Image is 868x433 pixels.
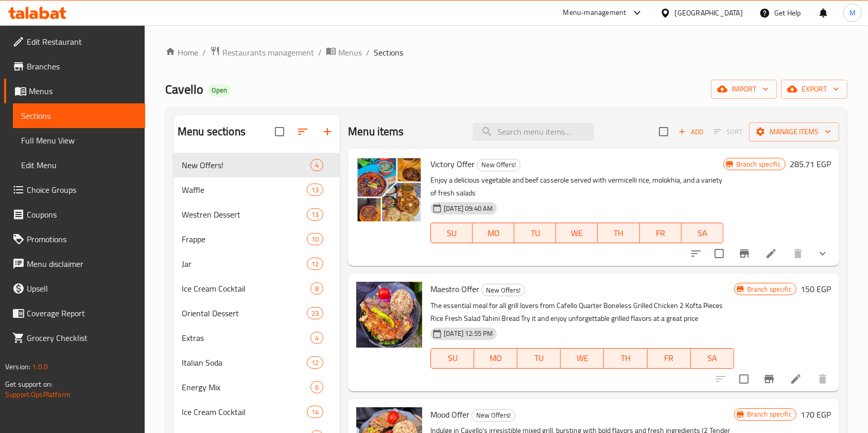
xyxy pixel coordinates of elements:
[733,368,755,390] span: Select to update
[430,348,474,369] button: SU
[173,153,340,177] div: New Offers!4
[27,184,137,196] span: Choice Groups
[5,377,53,391] span: Get support on:
[684,241,708,266] button: sort-choices
[178,124,246,139] h2: Menu sections
[435,351,470,366] span: SU
[556,223,598,243] button: WE
[374,46,403,59] span: Sections
[21,110,137,122] span: Sections
[757,125,831,138] span: Manage items
[608,351,643,366] span: TH
[4,202,145,227] a: Coupons
[440,204,497,213] span: [DATE] 09:40 AM
[182,184,307,196] span: Waffle
[5,388,71,401] a: Support.OpsPlatform
[173,276,340,301] div: Ice Cream Cocktail8
[440,329,497,338] span: [DATE] 12:55 PM
[13,103,145,128] a: Sections
[27,208,137,221] span: Coupons
[644,226,678,241] span: FR
[430,407,470,422] span: Mood Offer
[173,326,340,350] div: Extras4
[675,7,743,19] div: [GEOGRAPHIC_DATA]
[565,351,600,366] span: WE
[563,7,627,19] div: Menu-management
[165,78,203,101] span: Cavello
[430,281,479,297] span: Maestro Offer
[430,174,723,200] p: Enjoy a delicious vegetable and beef casserole served with vermicelli rice, molokhia, and a varie...
[307,184,323,196] div: items
[182,332,310,344] span: Extras
[743,284,796,294] span: Branch specific
[4,326,145,350] a: Grocery Checklist
[732,241,757,266] button: Branch-specific-item
[27,60,137,73] span: Branches
[517,348,561,369] button: TU
[338,46,362,59] span: Menus
[4,54,145,79] a: Branches
[310,159,323,171] div: items
[4,276,145,301] a: Upsell
[810,241,835,266] button: show more
[173,177,340,202] div: Waffle13
[165,46,198,59] a: Home
[473,123,594,141] input: search
[817,247,829,260] svg: Show Choices
[210,46,314,59] a: Restaurants management
[849,7,856,19] span: M
[472,409,515,422] div: New Offers!
[173,301,340,326] div: Oriental Dessert23
[307,407,323,417] span: 14
[356,282,422,348] img: Maestro Offer
[430,156,475,172] span: Victory Offer
[790,157,831,171] h6: 285.71 EGP
[356,157,422,223] img: Victory Offer
[674,124,707,140] button: Add
[182,233,307,245] span: Frappe
[307,406,323,418] div: items
[653,121,674,142] span: Select section
[602,226,635,241] span: TH
[4,301,145,326] a: Coverage Report
[27,35,137,48] span: Edit Restaurant
[21,159,137,171] span: Edit Menu
[311,160,323,170] span: 4
[765,247,777,260] a: Edit menu item
[4,227,145,251] a: Promotions
[604,348,647,369] button: TH
[711,80,777,99] button: import
[307,234,323,244] span: 10
[4,251,145,276] a: Menu disclaimer
[182,307,307,319] span: Oriental Dessert
[682,223,723,243] button: SA
[430,223,473,243] button: SU
[477,159,520,171] span: New Offers!
[677,126,705,138] span: Add
[686,226,719,241] span: SA
[173,251,340,276] div: Jar12
[307,309,323,318] span: 23
[477,226,510,241] span: MO
[307,307,323,319] div: items
[32,360,48,373] span: 1.0.0
[522,351,557,366] span: TU
[477,159,520,171] div: New Offers!
[708,243,730,264] span: Select to update
[518,226,552,241] span: TU
[348,124,404,139] h2: Menu items
[182,258,307,270] div: Jar
[652,351,687,366] span: FR
[430,299,734,325] p: The essential meal for all grill lovers from Cafello Quarter Boneless Grilled Chicken 2 Kofta Pie...
[482,284,525,296] span: New Offers!
[202,46,206,59] li: /
[478,351,513,366] span: MO
[719,83,769,96] span: import
[307,358,323,368] span: 12
[310,282,323,295] div: items
[307,258,323,270] div: items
